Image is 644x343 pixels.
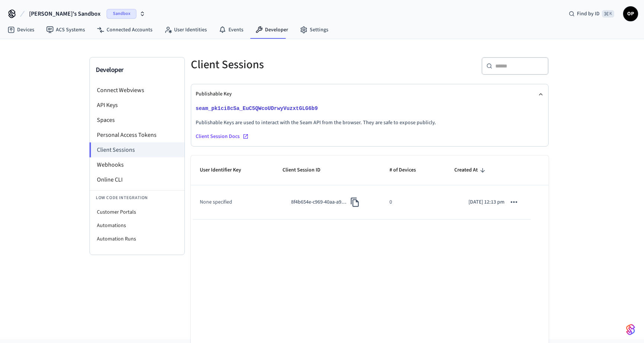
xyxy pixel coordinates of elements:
span: User Identifier Key [200,164,251,176]
button: OP [623,6,638,21]
li: Automation Runs [90,232,184,246]
li: Webhooks [90,157,184,172]
span: [PERSON_NAME]'s Sandbox [29,9,101,18]
a: ACS Systems [40,23,91,37]
a: Settings [294,23,334,37]
span: Sandbox [107,9,136,19]
li: API Keys [90,98,184,113]
li: Automations [90,219,184,232]
button: Copy Client Session ID [347,194,363,210]
span: Created At [454,164,487,176]
span: ⌘ K [602,10,614,18]
table: sticky table [191,155,549,220]
p: Publishable Keys are used to interact with the Seam API from the browser. They are safe to expose... [196,119,544,127]
p: 8f4b654e-c969-40aa-a96f-0649083f60dd [291,198,347,206]
td: None specified [191,185,274,219]
a: Connected Accounts [91,23,158,37]
li: Spaces [90,113,184,128]
span: Find by ID [577,10,600,18]
a: Devices [1,23,40,37]
td: 0 [381,185,445,219]
button: Publishable Key [196,84,544,104]
a: Client Session Docs [196,133,544,140]
span: OP [624,7,637,21]
li: Customer Portals [90,205,184,219]
span: Client Session ID [282,164,330,176]
a: User Identities [158,23,213,37]
button: seam_pk1ci8cSa_EuC5QWcoUDrwyVuzxtGLG6b9 [194,104,325,113]
h3: Developer [96,65,179,75]
a: Developer [249,23,294,37]
li: Client Sessions [89,142,184,157]
li: Personal Access Tokens [90,128,184,142]
li: Online CLI [90,172,184,187]
li: Connect Webviews [90,83,184,98]
div: Publishable Key [196,104,544,146]
li: Low Code Integration [90,190,184,205]
p: [DATE] 12:13 pm [468,198,505,206]
img: SeamLogoGradient.69752ec5.svg [626,324,635,336]
a: Events [213,23,249,37]
h5: Client Sessions [191,57,365,72]
span: # of Devices [389,164,426,176]
div: Find by ID⌘ K [563,7,620,21]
